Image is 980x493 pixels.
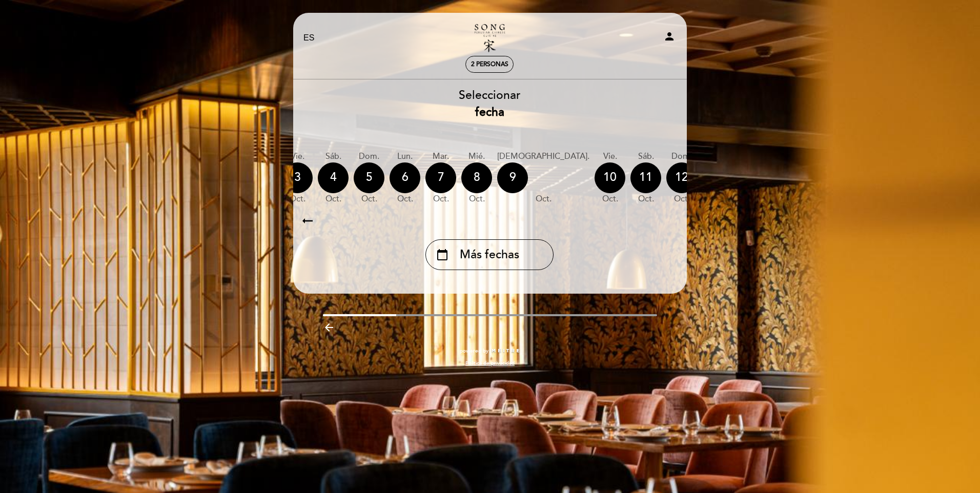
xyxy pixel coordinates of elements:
[292,87,687,121] div: Seleccionar
[663,30,676,43] i: person
[425,151,456,162] div: mar.
[460,347,520,355] a: powered by
[323,321,335,334] i: arrow_backward
[354,151,384,162] div: dom.
[318,151,349,162] div: sáb.
[465,360,515,367] a: Política de privacidad
[300,210,315,232] i: arrow_right_alt
[318,193,349,205] div: oct.
[491,348,520,354] img: MEITRE
[390,151,420,162] div: lun.
[595,193,625,205] div: oct.
[461,162,492,193] div: 8
[663,30,676,46] button: person
[666,162,697,193] div: 12
[471,60,508,68] span: 2 personas
[595,151,625,162] div: vie.
[460,246,519,263] span: Más fechas
[390,193,420,205] div: oct.
[436,246,448,263] i: calendar_today
[425,162,456,193] div: 7
[460,347,488,355] span: powered by
[282,193,313,205] div: oct.
[497,151,589,162] div: [DEMOGRAPHIC_DATA].
[666,151,697,162] div: dom.
[630,162,661,193] div: 11
[475,105,504,119] b: fecha
[425,193,456,205] div: oct.
[630,151,661,162] div: sáb.
[390,162,420,193] div: 6
[461,193,492,205] div: oct.
[354,193,384,205] div: oct.
[497,193,589,205] div: oct.
[354,162,384,193] div: 5
[318,162,349,193] div: 4
[282,162,313,193] div: 3
[282,151,313,162] div: vie.
[497,162,528,193] div: 9
[595,162,625,193] div: 10
[425,24,554,52] a: Song Peruvian Chinese Cuisine
[630,193,661,205] div: oct.
[461,151,492,162] div: mié.
[666,193,697,205] div: oct.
